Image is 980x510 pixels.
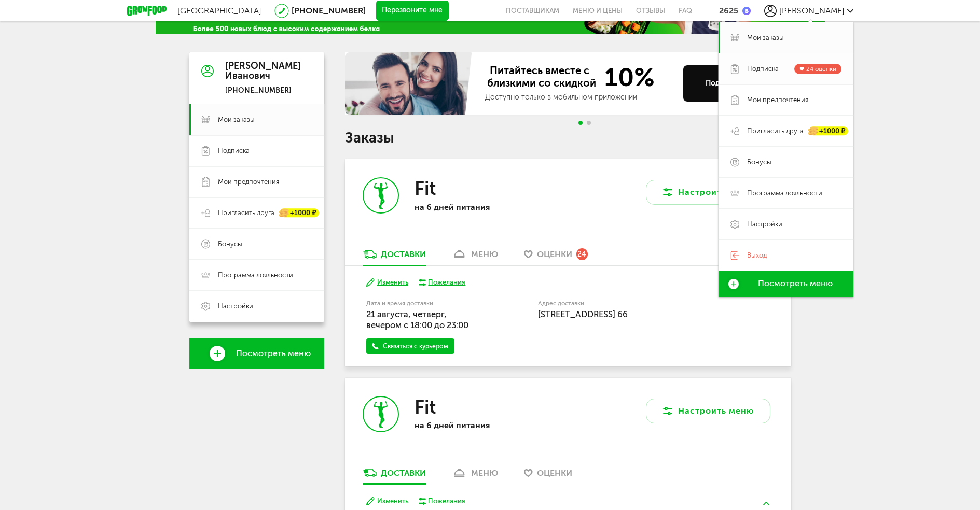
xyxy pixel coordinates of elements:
[719,271,853,297] a: Посмотреть меню
[742,7,751,15] img: bonus_b.cdccf46.png
[598,64,655,90] span: 10%
[236,349,311,358] span: Посмотреть меню
[415,177,436,200] h3: Fit
[719,6,738,16] div: 2625
[471,249,498,259] div: меню
[358,249,431,265] a: Доставки
[747,95,808,105] span: Мои предпочтения
[683,65,774,102] button: Подробнее
[419,497,466,506] button: Пожелания
[345,52,475,115] img: family-banner.579af9d.jpg
[225,61,301,82] div: [PERSON_NAME] Иванович
[218,271,293,280] span: Программа лояльности
[345,131,791,145] h1: Заказы
[538,309,628,319] span: [STREET_ADDRESS] 66
[519,467,577,484] a: Оценки
[366,497,408,506] button: Изменить
[189,166,324,197] a: Мои предпочтения
[646,399,770,423] button: Настроить меню
[719,22,853,53] a: Мои заказы
[719,84,853,116] a: Мои предпочтения
[747,158,771,167] span: Бонусы
[719,116,853,147] a: Пригласить друга +1000 ₽
[447,467,503,484] a: меню
[747,251,767,260] span: Выход
[519,249,593,265] a: Оценки 24
[538,301,731,306] label: Адрес доставки
[537,468,572,478] span: Оценки
[719,209,853,240] a: Настройки
[747,33,784,42] span: Мои заказы
[719,178,853,209] a: Программа лояльности
[587,121,591,125] span: Go to slide 2
[419,278,466,287] button: Пожелания
[747,126,804,136] span: Пригласить друга
[537,249,572,259] span: Оценки
[189,197,324,229] a: Пригласить друга +1000 ₽
[763,502,769,505] img: arrow-up-green.5eb5f82.svg
[447,249,503,265] a: меню
[189,338,324,369] a: Посмотреть меню
[719,53,853,84] a: Подписка 24 оценки
[415,202,549,212] p: на 6 дней питания
[719,240,853,271] a: Выход
[428,497,465,506] div: Пожелания
[366,338,454,354] a: Связаться с курьером
[415,396,436,418] h3: Fit
[758,279,833,288] span: Посмотреть меню
[779,6,845,16] span: [PERSON_NAME]
[366,278,408,288] button: Изменить
[485,92,675,103] div: Доступно только в мобильном приложении
[485,64,598,90] span: Питайтесь вместе с близкими со скидкой
[376,1,449,21] button: Перезвоните мне
[381,468,426,478] div: Доставки
[218,146,250,155] span: Подписка
[415,420,549,430] p: на 6 дней питания
[189,260,324,291] a: Программа лояльности
[747,64,779,74] span: Подписка
[366,309,468,330] span: 21 августа, четверг, вечером c 18:00 до 23:00
[218,302,253,311] span: Настройки
[381,249,426,259] div: Доставки
[189,135,324,166] a: Подписка
[806,65,836,73] span: 24 оценки
[366,301,485,306] label: Дата и время доставки
[578,121,583,125] span: Go to slide 1
[189,104,324,135] a: Мои заказы
[706,78,756,89] div: Подробнее
[218,239,242,249] span: Бонусы
[747,220,782,229] span: Настройки
[646,180,770,205] button: Настроить меню
[189,291,324,322] a: Настройки
[719,147,853,178] a: Бонусы
[747,189,822,198] span: Программа лояльности
[809,126,848,135] div: +1000 ₽
[280,209,319,218] div: +1000 ₽
[218,208,274,218] span: Пригласить друга
[428,278,465,287] div: Пожелания
[218,177,279,187] span: Мои предпочтения
[177,6,261,16] span: [GEOGRAPHIC_DATA]
[576,248,588,260] div: 24
[225,86,301,95] div: [PHONE_NUMBER]
[218,115,255,124] span: Мои заказы
[189,229,324,260] a: Бонусы
[292,6,366,16] a: [PHONE_NUMBER]
[471,468,498,478] div: меню
[358,467,431,484] a: Доставки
